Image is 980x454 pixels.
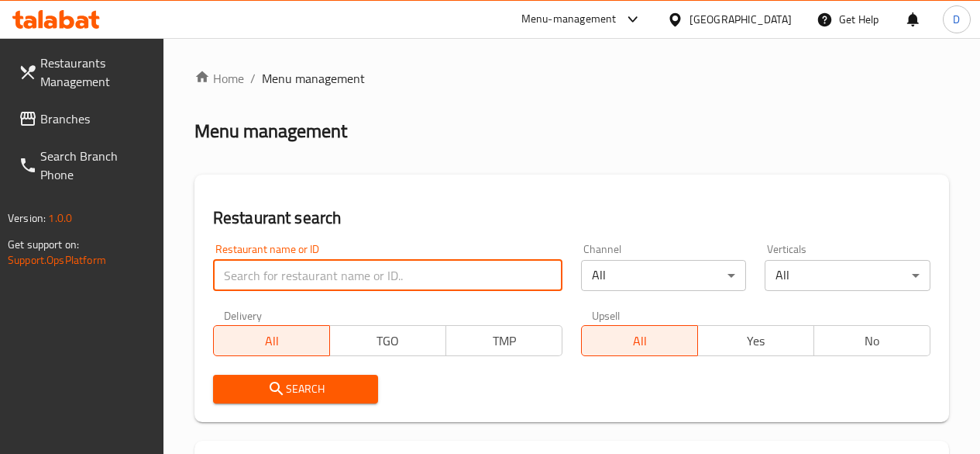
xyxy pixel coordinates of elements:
[194,119,347,144] h2: Menu management
[194,69,949,88] nav: breadcrumb
[213,206,930,230] h2: Restaurant search
[953,11,960,28] span: D
[250,69,256,88] li: /
[581,260,747,291] div: All
[697,325,814,356] button: Yes
[213,260,562,291] input: Search for restaurant name or ID..
[592,310,621,321] label: Upsell
[8,208,46,228] span: Version:
[813,325,930,356] button: No
[689,11,792,28] div: [GEOGRAPHIC_DATA]
[6,100,163,137] a: Branches
[40,147,151,184] span: Search Branch Phone
[820,330,924,352] span: No
[6,44,163,100] a: Restaurants Management
[40,109,151,128] span: Branches
[336,330,440,352] span: TGO
[765,260,930,291] div: All
[220,330,324,352] span: All
[8,234,79,255] span: Get support on:
[452,330,556,352] span: TMP
[581,325,698,356] button: All
[224,310,263,321] label: Delivery
[40,54,151,91] span: Restaurants Management
[588,330,692,352] span: All
[225,379,366,399] span: Search
[521,10,617,29] div: Menu-management
[48,208,72,228] span: 1.0.0
[213,375,379,404] button: Search
[6,137,163,193] a: Search Branch Phone
[213,325,330,356] button: All
[194,69,244,88] a: Home
[704,330,808,352] span: Yes
[8,250,106,270] a: Support.OpsPlatform
[445,325,562,356] button: TMP
[262,69,365,88] span: Menu management
[329,325,446,356] button: TGO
